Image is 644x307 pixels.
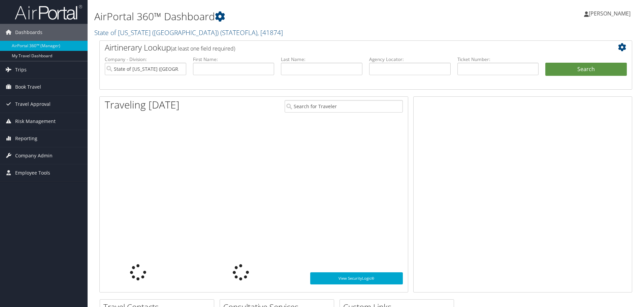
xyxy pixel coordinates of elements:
label: Agency Locator: [369,56,451,63]
input: Search for Traveler [285,100,403,113]
label: Ticket Number: [457,56,539,63]
span: Travel Approval [15,96,51,113]
img: airportal-logo.png [15,4,82,20]
span: ( STATEOFLA ) [220,28,257,37]
a: [PERSON_NAME] [584,3,637,24]
button: Search [545,63,627,76]
span: Risk Management [15,113,56,130]
span: [PERSON_NAME] [589,10,631,17]
h2: Airtinerary Lookup [105,42,582,53]
span: Reporting [15,130,37,147]
h1: Traveling [DATE] [105,98,180,112]
span: , [ 41874 ] [257,28,283,37]
label: Company - Division: [105,56,186,63]
span: Book Travel [15,79,41,95]
span: Company Admin [15,147,53,164]
span: Dashboards [15,24,42,41]
label: First Name: [193,56,275,63]
a: State of [US_STATE] ([GEOGRAPHIC_DATA]) [94,28,283,37]
span: (at least one field required) [171,45,235,52]
a: View SecurityLogic® [310,272,403,284]
span: Trips [15,61,27,78]
label: Last Name: [281,56,362,63]
span: Employee Tools [15,164,50,181]
h1: AirPortal 360™ Dashboard [94,9,456,24]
